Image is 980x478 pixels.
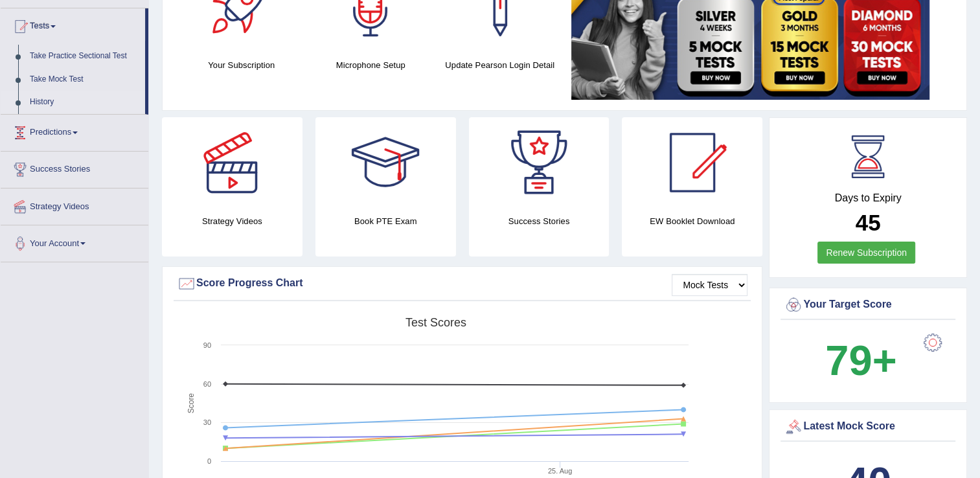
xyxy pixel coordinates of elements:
[405,316,466,329] tspan: Test scores
[1,188,148,221] a: Strategy Videos
[1,115,148,147] a: Predictions
[442,58,558,72] h4: Update Pearson Login Detail
[183,58,300,72] h4: Your Subscription
[784,417,952,437] div: Latest Mock Score
[825,337,896,384] b: 79+
[203,418,211,426] text: 30
[548,467,572,475] tspan: 25. Aug
[24,68,145,91] a: Take Mock Test
[203,380,211,388] text: 60
[784,192,952,204] h4: Days to Expiry
[1,8,145,41] a: Tests
[177,274,747,293] div: Score Progress Chart
[24,91,145,114] a: History
[162,214,302,228] h4: Strategy Videos
[817,242,915,264] a: Renew Subscription
[315,214,456,228] h4: Book PTE Exam
[1,225,148,258] a: Your Account
[1,152,148,184] a: Success Stories
[203,341,211,349] text: 90
[622,214,762,228] h4: EW Booklet Download
[469,214,610,228] h4: Success Stories
[24,45,145,68] a: Take Practice Sectional Test
[207,457,211,465] text: 0
[784,295,952,315] div: Your Target Score
[187,393,196,414] tspan: Score
[856,210,881,235] b: 45
[313,58,429,72] h4: Microphone Setup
